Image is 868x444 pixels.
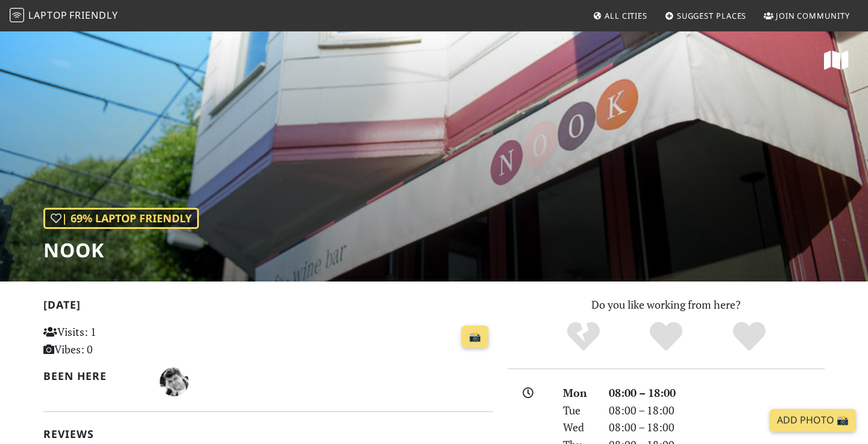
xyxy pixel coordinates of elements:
span: Suggest Places [677,10,747,21]
p: Visits: 1 Vibes: 0 [43,323,184,358]
img: LaptopFriendly [10,8,24,22]
a: Join Community [759,5,855,27]
span: Laptop [28,8,68,22]
p: Do you like working from here? [508,296,825,314]
h2: [DATE] [43,298,493,316]
div: 08:00 – 18:00 [602,402,832,419]
img: 2406-vlad.jpg [160,367,189,396]
a: Suggest Places [660,5,752,27]
div: Wed [556,419,602,436]
div: Definitely! [708,320,791,353]
div: 08:00 – 18:00 [602,419,832,436]
span: Join Community [776,10,850,21]
a: LaptopFriendly LaptopFriendly [10,5,118,27]
a: Add Photo 📸 [770,409,856,432]
h2: Been here [43,370,145,382]
div: Tue [556,402,602,419]
span: Friendly [69,8,118,22]
h1: NOOK [43,239,199,262]
h2: Reviews [43,428,493,440]
div: | 69% Laptop Friendly [43,208,199,229]
div: 08:00 – 18:00 [602,384,832,402]
a: 📸 [462,326,488,349]
span: All Cities [605,10,647,21]
a: All Cities [588,5,652,27]
span: Vlad Sitalo [160,373,189,388]
div: Yes [624,320,708,353]
div: Mon [556,384,602,402]
div: No [542,320,625,353]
